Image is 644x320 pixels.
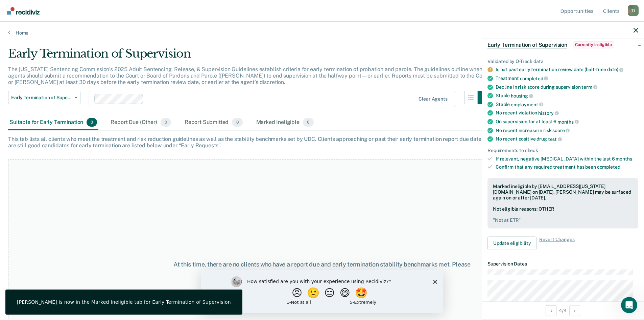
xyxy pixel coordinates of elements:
div: Decline in risk score during supervision [496,84,638,90]
div: Marked Ineligible [255,115,315,130]
button: Next Opportunity [569,305,580,316]
dt: Supervision Dates [487,261,638,266]
a: Home [8,30,636,36]
span: 0 [232,118,242,127]
div: No recent increase in risk [496,127,638,133]
span: housing [511,93,533,98]
div: Report Submitted [183,115,244,130]
span: Early Termination of Supervision [487,41,567,48]
div: [PERSON_NAME] is now in the Marked Ineligible tab for Early Termination of Supervision [17,299,231,305]
iframe: Survey by Kim from Recidiviz [201,270,443,313]
span: months [557,119,579,124]
div: Clear agents [419,96,447,102]
div: Confirm that any required treatment has been [496,164,638,170]
div: This tab lists all clients who meet the treatment and risk reduction guidelines as well as the st... [8,136,636,149]
p: The [US_STATE] Sentencing Commission’s 2025 Adult Sentencing, Release, & Supervision Guidelines e... [8,66,489,85]
span: months [616,156,632,161]
div: No recent violation [496,110,638,116]
div: Early Termination of Supervision [8,47,491,66]
button: Previous Opportunity [546,305,556,316]
div: Not eligible reasons: OTHER [493,206,633,223]
div: At this time, there are no clients who have a report due and early termination stability benchmar... [165,261,479,275]
div: Stable [496,93,638,99]
div: Requirements to check [487,147,638,153]
div: No recent positive drug [496,136,638,142]
div: Is not past early termination review date (half-time date) [496,67,638,73]
span: score [552,128,570,133]
div: Report Due (Other) [109,115,172,130]
span: 0 [87,118,97,127]
span: test [548,136,562,142]
span: history [538,110,559,116]
img: Recidiviz [7,7,40,15]
span: Currently ineligible [573,41,614,48]
div: Early Termination of SupervisionCurrently ineligible [482,34,644,56]
span: employment [511,102,543,107]
div: If relevant, negative [MEDICAL_DATA] within the last 6 [496,156,638,162]
span: 6 [303,118,314,127]
span: 0 [161,118,171,127]
div: Stable [496,101,638,107]
div: Validated by O-Track data [487,58,638,64]
span: Early Termination of Supervision [11,95,72,101]
div: On supervision for at least 6 [496,119,638,125]
span: Revert Changes [539,236,574,250]
div: Treatment [496,75,638,81]
div: 4 / 4 [482,301,644,319]
button: Profile dropdown button [628,5,639,16]
span: term [581,84,597,90]
div: Suitable for Early Termination [8,115,98,130]
button: Update eligibility [487,236,536,250]
span: completed [597,164,620,170]
span: completed [520,76,548,81]
iframe: Intercom live chat [621,297,637,313]
div: Marked ineligible by [EMAIL_ADDRESS][US_STATE][DOMAIN_NAME] on [DATE]. [PERSON_NAME] may be surfa... [493,184,633,200]
pre: " Not at ETR " [493,217,633,223]
div: T J [628,5,639,16]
